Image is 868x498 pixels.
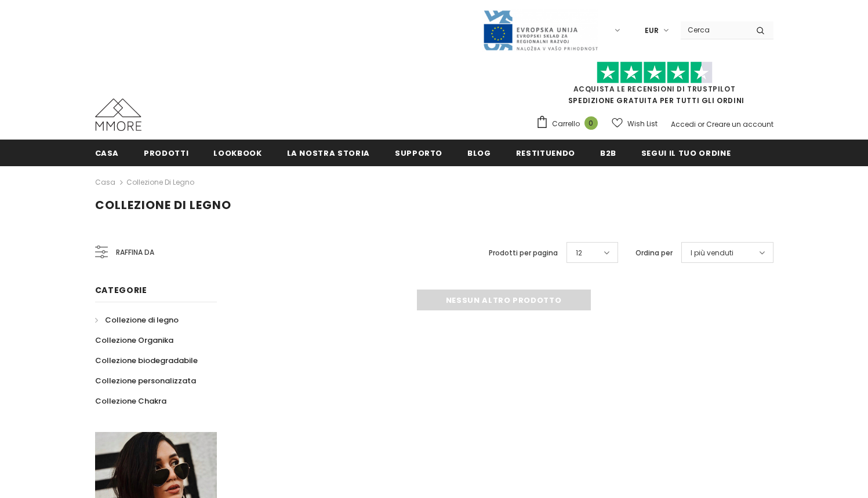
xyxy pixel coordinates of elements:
[105,314,179,325] span: Collezione di legno
[287,148,370,159] span: La nostra storia
[576,247,582,259] span: 12
[95,197,231,213] span: Collezione di legno
[698,119,704,129] span: or
[126,177,194,187] a: Collezione di legno
[612,113,658,134] a: Wish List
[691,247,733,259] span: I più venduti
[95,310,179,330] a: Collezione di legno
[482,25,598,35] a: Javni Razpis
[287,140,370,166] a: La nostra storia
[641,148,731,159] span: Segui il tuo ordine
[600,140,616,166] a: B2B
[95,391,166,411] a: Collezione Chakra
[213,140,262,166] a: Lookbook
[467,148,491,159] span: Blog
[95,98,141,131] img: Casi MMORE
[584,116,598,130] span: 0
[95,375,196,386] span: Collezione personalizzata
[95,148,119,159] span: Casa
[706,119,773,129] a: Creare un account
[516,140,575,166] a: Restituendo
[95,350,198,371] a: Collezione biodegradabile
[95,175,115,189] a: Casa
[95,396,166,407] span: Collezione Chakra
[641,140,731,166] a: Segui il tuo ordine
[489,247,558,259] label: Prodotti per pagina
[95,371,196,391] a: Collezione personalizzata
[600,148,616,159] span: B2B
[95,140,119,166] a: Casa
[482,9,598,52] img: Javni Razpis
[144,148,188,159] span: Prodotti
[95,284,147,296] span: Categorie
[597,61,713,84] img: Fidati di Pilot Stars
[681,21,747,38] input: Search Site
[467,140,491,166] a: Blog
[536,67,773,105] span: SPEDIZIONE GRATUITA PER TUTTI GLI ORDINI
[671,119,696,129] a: Accedi
[213,148,262,159] span: Lookbook
[635,247,673,259] label: Ordina per
[536,115,604,133] a: Carrello 0
[95,335,173,346] span: Collezione Organika
[552,118,580,130] span: Carrello
[116,246,154,259] span: Raffina da
[645,25,659,36] span: EUR
[95,330,173,350] a: Collezione Organika
[95,355,198,366] span: Collezione biodegradabile
[627,118,658,130] span: Wish List
[516,148,575,159] span: Restituendo
[395,140,442,166] a: supporto
[144,140,188,166] a: Prodotti
[395,148,442,159] span: supporto
[573,84,736,94] a: Acquista le recensioni di TrustPilot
